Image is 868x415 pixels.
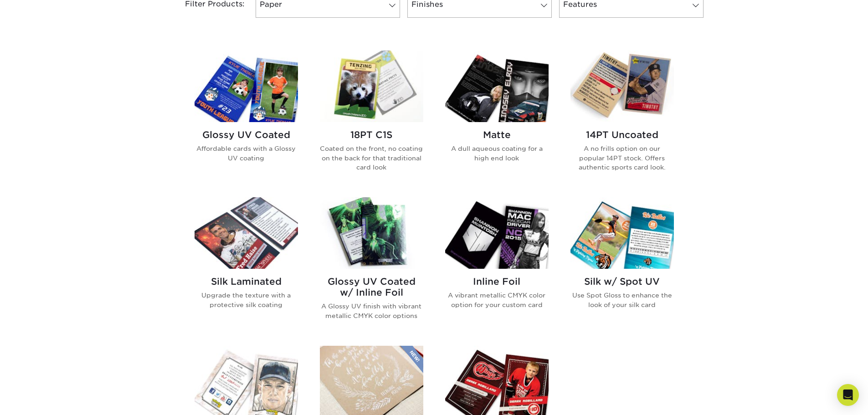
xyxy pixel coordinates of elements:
[570,291,674,309] p: Use Spot Gloss to enhance the look of your silk card
[320,129,423,140] h2: 18PT C1S
[320,197,423,335] a: Glossy UV Coated w/ Inline Foil Trading Cards Glossy UV Coated w/ Inline Foil A Glossy UV finish ...
[320,302,423,320] p: A Glossy UV finish with vibrant metallic CMYK color options
[320,276,423,298] h2: Glossy UV Coated w/ Inline Foil
[195,144,298,163] p: Affordable cards with a Glossy UV coating
[445,129,549,140] h2: Matte
[570,276,674,287] h2: Silk w/ Spot UV
[570,51,674,186] a: 14PT Uncoated Trading Cards 14PT Uncoated A no frills option on our popular 14PT stock. Offers au...
[195,51,298,186] a: Glossy UV Coated Trading Cards Glossy UV Coated Affordable cards with a Glossy UV coating
[195,276,298,287] h2: Silk Laminated
[195,129,298,140] h2: Glossy UV Coated
[570,197,674,335] a: Silk w/ Spot UV Trading Cards Silk w/ Spot UV Use Spot Gloss to enhance the look of your silk card
[570,197,674,269] img: Silk w/ Spot UV Trading Cards
[320,197,423,269] img: Glossy UV Coated w/ Inline Foil Trading Cards
[837,384,859,406] div: Open Intercom Messenger
[401,346,423,373] img: New Product
[195,197,298,269] img: Silk Laminated Trading Cards
[445,51,549,186] a: Matte Trading Cards Matte A dull aqueous coating for a high end look
[195,197,298,335] a: Silk Laminated Trading Cards Silk Laminated Upgrade the texture with a protective silk coating
[445,51,549,122] img: Matte Trading Cards
[320,144,423,172] p: Coated on the front, no coating on the back for that traditional card look
[445,197,549,269] img: Inline Foil Trading Cards
[570,129,674,140] h2: 14PT Uncoated
[320,51,423,186] a: 18PT C1S Trading Cards 18PT C1S Coated on the front, no coating on the back for that traditional ...
[195,51,298,122] img: Glossy UV Coated Trading Cards
[445,197,549,335] a: Inline Foil Trading Cards Inline Foil A vibrant metallic CMYK color option for your custom card
[195,291,298,309] p: Upgrade the texture with a protective silk coating
[445,144,549,163] p: A dull aqueous coating for a high end look
[445,291,549,309] p: A vibrant metallic CMYK color option for your custom card
[320,51,423,122] img: 18PT C1S Trading Cards
[570,144,674,172] p: A no frills option on our popular 14PT stock. Offers authentic sports card look.
[445,276,549,287] h2: Inline Foil
[570,51,674,122] img: 14PT Uncoated Trading Cards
